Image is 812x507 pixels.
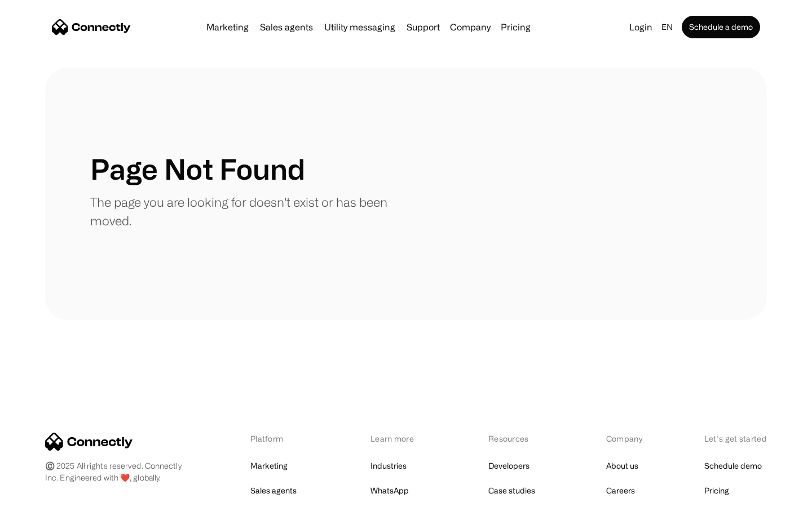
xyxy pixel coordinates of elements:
[255,23,317,32] a: Sales agents
[11,486,68,503] aside: Language selected: English
[625,19,657,35] a: Login
[704,458,762,474] a: Schedule demo
[704,483,729,499] a: Pricing
[370,433,430,444] div: Learn more
[450,19,491,35] div: Company
[250,483,297,499] a: Sales agents
[320,23,400,32] a: Utility messaging
[488,483,535,499] a: Case studies
[402,23,444,32] a: Support
[23,487,68,503] ul: Language list
[202,23,253,32] a: Marketing
[682,16,760,38] a: Schedule a demo
[90,193,406,230] p: The page you are looking for doesn't exist or has been moved.
[606,433,646,444] div: Company
[52,19,131,35] a: home
[370,458,407,474] a: Industries
[250,433,312,444] div: Platform
[606,483,635,499] a: Careers
[496,23,535,32] a: Pricing
[657,19,679,35] div: en
[661,19,673,35] div: en
[250,458,288,474] a: Marketing
[488,458,529,474] a: Developers
[90,152,305,186] h1: Page Not Found
[606,458,638,474] a: About us
[447,19,494,35] div: Company
[704,433,767,444] div: Let’s get started
[488,433,548,444] div: Resources
[370,483,409,499] a: WhatsApp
